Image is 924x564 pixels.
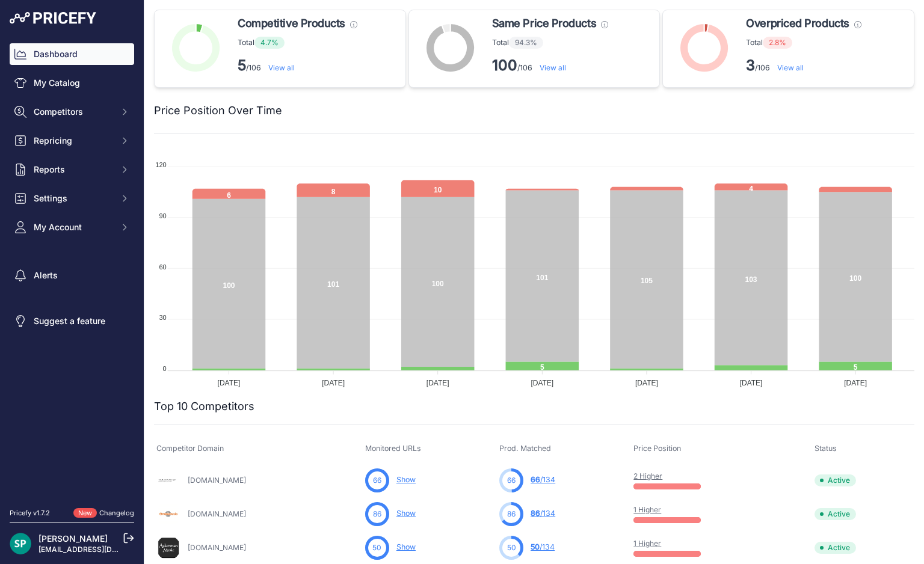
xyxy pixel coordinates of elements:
[633,539,661,548] a: 1 Higher
[38,545,164,554] a: [EMAIL_ADDRESS][DOMAIN_NAME]
[396,475,416,484] a: Show
[254,37,285,49] span: 4.7%
[238,57,246,74] strong: 5
[746,15,849,32] span: Overpriced Products
[159,263,166,271] tspan: 60
[188,509,246,518] a: [DOMAIN_NAME]
[188,543,246,552] a: [DOMAIN_NAME]
[154,102,282,119] h2: Price Position Over Time
[763,37,792,49] span: 2.8%
[492,56,608,75] p: /106
[509,37,543,49] span: 94.3%
[507,509,516,520] span: 86
[746,37,861,49] p: Total
[396,509,416,518] a: Show
[531,542,555,551] a: 50/134
[531,542,540,551] span: 50
[633,444,681,453] span: Price Position
[372,542,381,553] span: 50
[10,72,134,94] a: My Catalog
[507,475,516,486] span: 66
[633,505,661,514] a: 1 Higher
[531,509,555,518] a: 86/134
[10,508,50,518] div: Pricefy v1.7.2
[73,508,97,518] span: New
[159,314,166,321] tspan: 30
[531,475,555,484] a: 66/134
[492,15,596,32] span: Same Price Products
[218,379,241,387] tspan: [DATE]
[163,365,167,372] tspan: 0
[815,542,856,554] span: Active
[10,159,134,180] button: Reports
[188,476,246,485] a: [DOMAIN_NAME]
[10,265,134,286] a: Alerts
[10,188,134,209] button: Settings
[10,101,134,123] button: Competitors
[238,56,357,75] p: /106
[99,509,134,517] a: Changelog
[34,106,112,118] span: Competitors
[427,379,449,387] tspan: [DATE]
[238,15,345,32] span: Competitive Products
[492,37,608,49] p: Total
[268,63,295,72] a: View all
[499,444,551,453] span: Prod. Matched
[844,379,867,387] tspan: [DATE]
[531,475,540,484] span: 66
[633,471,662,480] a: 2 Higher
[34,135,112,147] span: Repricing
[815,474,856,486] span: Active
[159,212,166,219] tspan: 90
[34,192,112,204] span: Settings
[373,475,381,486] span: 66
[815,508,856,520] span: Active
[540,63,566,72] a: View all
[396,542,416,551] a: Show
[373,509,381,520] span: 86
[740,379,763,387] tspan: [DATE]
[10,43,134,494] nav: Sidebar
[38,533,108,544] a: [PERSON_NAME]
[10,43,134,65] a: Dashboard
[365,444,421,453] span: Monitored URLs
[322,379,345,387] tspan: [DATE]
[815,444,837,453] span: Status
[10,310,134,332] a: Suggest a feature
[155,161,166,168] tspan: 120
[635,379,658,387] tspan: [DATE]
[531,379,553,387] tspan: [DATE]
[34,164,112,176] span: Reports
[746,57,755,74] strong: 3
[507,542,516,553] span: 50
[154,398,254,415] h2: Top 10 Competitors
[156,444,224,453] span: Competitor Domain
[10,216,134,238] button: My Account
[531,509,540,518] span: 86
[777,63,804,72] a: View all
[10,12,96,24] img: Pricefy Logo
[746,56,861,75] p: /106
[238,37,357,49] p: Total
[34,221,112,233] span: My Account
[10,130,134,152] button: Repricing
[492,57,517,74] strong: 100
